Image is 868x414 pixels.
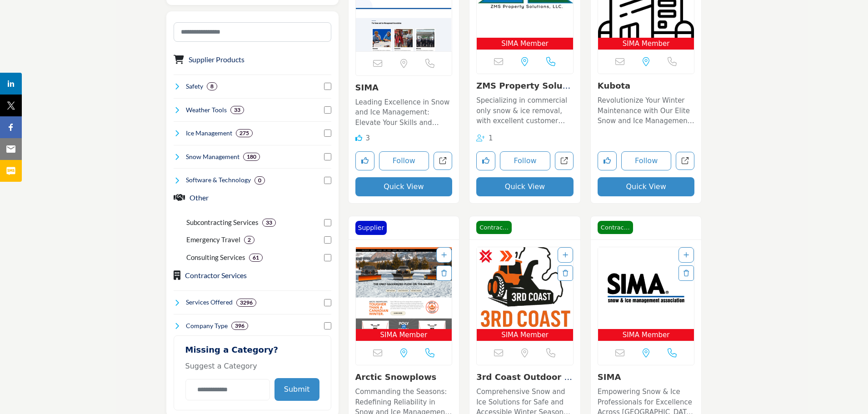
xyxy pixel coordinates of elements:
button: Like listing [355,151,374,170]
a: Open kubota2 in new tab [676,152,694,170]
p: Leading Excellence in Snow and Ice Management: Elevate Your Skills and Safety Standards! Operatin... [355,97,453,128]
div: 2 Results For Emergency Travel [244,236,254,244]
a: Revolutionize Your Winter Maintenance with Our Elite Snow and Ice Management Solutions. Specializ... [598,93,695,126]
span: 1 [489,134,493,142]
a: Open Listing in new tab [598,247,694,341]
a: Leading Excellence in Snow and Ice Management: Elevate Your Skills and Safety Standards! Operatin... [355,95,453,128]
button: Follow [621,151,672,170]
a: Add To List [563,251,568,259]
img: ASM Certified Badge Icon [499,249,513,263]
input: Search Category [174,22,331,42]
p: Revolutionize Your Winter Maintenance with Our Elite Snow and Ice Management Solutions. Specializ... [598,95,695,126]
p: Specializing in commercial only snow & ice removal, with excellent customer service & fastest ser... [476,95,574,126]
p: Supplier [358,223,384,233]
a: Open Listing in new tab [356,247,452,341]
input: Select Weather Tools checkbox [324,106,331,114]
img: SIMA [598,247,694,329]
a: Arctic Snowplows [355,372,437,382]
a: Open Listing in new tab [477,247,573,341]
p: Consulting Services: Consulting Services [186,252,245,263]
span: SIMA Member [479,39,571,49]
input: Select Snow Management checkbox [324,153,331,160]
div: 275 Results For Ice Management [236,129,253,137]
span: SIMA Member [600,330,693,340]
p: Emergency Travel: Emergency Travel [186,234,240,245]
i: Likes [355,135,362,141]
span: SIMA Member [358,330,450,340]
div: 3296 Results For Services Offered [236,299,256,307]
a: Add To List [441,251,447,259]
a: Open sima in new tab [434,152,452,170]
span: SIMA Member [479,330,571,340]
span: Suggest a Category [185,362,257,370]
input: Select Ice Management checkbox [324,130,331,137]
button: Like listing [598,151,617,170]
h3: ZMS Property Solutions LLC [476,81,574,91]
span: Contractor [476,221,512,234]
span: Contractor [598,221,633,234]
div: 0 Results For Software & Technology [254,176,265,185]
input: Select Safety checkbox [324,83,331,90]
b: 180 [247,154,256,160]
input: Select Subcontracting Services checkbox [324,219,331,226]
img: Arctic Snowplows [356,247,452,329]
button: Submit [274,378,319,401]
button: Quick View [355,177,453,196]
button: Follow [379,151,429,170]
img: CSP Certified Badge Icon [479,249,493,263]
h3: Arctic Snowplows [355,372,453,382]
a: 3rd Coast Outdoor Se... [476,372,572,392]
h4: Services Offered: Services Offered refers to the specific products, assistance, or expertise a bu... [186,298,233,307]
b: 3296 [240,299,253,306]
h3: 3rd Coast Outdoor Services [476,372,574,382]
a: Kubota [598,81,630,90]
div: 33 Results For Weather Tools [230,106,244,114]
b: 2 [248,237,251,243]
button: Other [190,192,209,203]
b: 61 [253,254,259,261]
h4: Company Type: A Company Type refers to the legal structure of a business, such as sole proprietor... [186,321,228,330]
b: 8 [210,83,214,90]
p: Subcontracting Services: Subcontracting Services [186,217,259,228]
a: Specializing in commercial only snow & ice removal, with excellent customer service & fastest ser... [476,93,574,126]
div: 61 Results For Consulting Services [249,254,263,262]
h4: Ice Management: Ice management involves the control, removal, and prevention of ice accumulation ... [186,129,232,138]
b: 396 [235,323,244,329]
div: 180 Results For Snow Management [243,153,260,161]
h3: SIMA [355,83,453,93]
h3: Kubota [598,81,695,91]
input: Select Services Offered checkbox [324,299,331,306]
h3: SIMA [598,372,695,382]
h4: Software & Technology: Software & Technology encompasses the development, implementation, and use... [186,175,251,185]
span: 3 [365,134,370,142]
div: 33 Results For Subcontracting Services [262,219,276,227]
img: 3rd Coast Outdoor Services [477,247,573,329]
input: Select Company Type checkbox [324,322,331,329]
button: Contractor Services [185,270,247,281]
button: Supplier Products [189,54,244,65]
b: 0 [258,177,261,184]
h2: Missing a Category? [185,345,319,361]
input: Select Software & Technology checkbox [324,177,331,184]
b: 33 [234,107,240,113]
button: Follow [500,151,550,170]
h4: Weather Tools: Weather Tools refer to instruments, software, and technologies used to monitor, pr... [186,105,227,115]
a: SIMA [355,83,379,92]
button: Quick View [476,177,574,196]
input: Select Consulting Services checkbox [324,254,331,261]
div: 8 Results For Safety [207,82,217,90]
div: Followers [476,133,493,144]
a: SIMA [598,372,621,382]
a: Add To List [683,251,689,259]
button: Quick View [598,177,695,196]
input: Select Emergency Travel checkbox [324,236,331,244]
a: Open zms-property-solutions-llc in new tab [555,152,574,170]
a: ZMS Property Solutio... [476,81,570,100]
input: Category Name [185,379,270,400]
h4: Snow Management: Snow management involves the removal, relocation, and mitigation of snow accumul... [186,152,239,161]
div: 396 Results For Company Type [231,322,248,330]
b: 33 [266,219,272,226]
